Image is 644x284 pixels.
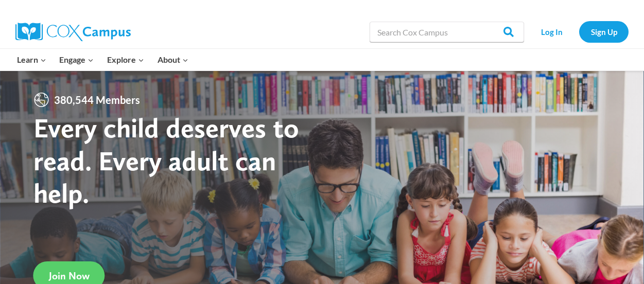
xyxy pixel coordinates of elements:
[579,21,629,42] a: Sign Up
[370,22,524,42] input: Search Cox Campus
[17,53,46,66] span: Learn
[107,53,144,66] span: Explore
[10,49,195,70] nav: Primary Navigation
[33,111,299,209] strong: Every child deserves to read. Every adult can help.
[59,53,94,66] span: Engage
[529,21,629,42] nav: Secondary Navigation
[49,270,90,282] span: Join Now
[158,53,188,66] span: About
[50,92,144,108] span: 380,544 Members
[15,23,131,41] img: Cox Campus
[529,21,574,42] a: Log In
